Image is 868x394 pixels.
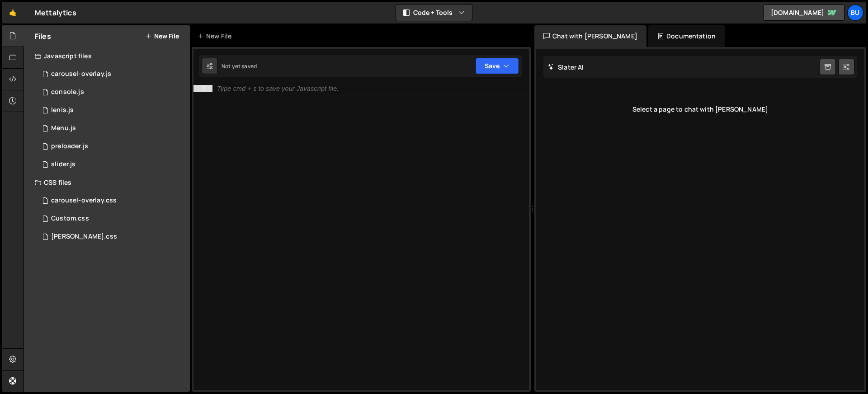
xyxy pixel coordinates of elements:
[2,2,24,23] a: 🤙
[475,58,519,74] button: Save
[217,85,339,92] div: Type cmd + s to save your Javascript file.
[35,210,190,228] div: 16192/43570.css
[35,137,190,155] div: 16192/43565.js
[51,124,76,132] div: Menu.js
[51,215,89,223] div: Custom.css
[396,5,472,21] button: Code + Tools
[51,70,111,78] div: carousel-overlay.js
[51,106,74,114] div: lenis.js
[35,228,190,246] div: 16192/43564.css
[548,63,584,71] h2: Slater AI
[763,5,844,21] a: [DOMAIN_NAME]
[534,25,646,47] div: Chat with [PERSON_NAME]
[24,47,190,65] div: Javascript files
[197,32,235,41] div: New File
[51,233,117,241] div: [PERSON_NAME].css
[648,25,725,47] div: Documentation
[847,5,863,21] a: Bu
[35,65,190,83] div: 16192/43780.js
[145,33,179,40] button: New File
[543,91,857,127] div: Select a page to chat with [PERSON_NAME]
[51,160,75,169] div: slider.js
[35,31,51,41] h2: Files
[51,142,88,150] div: preloader.js
[193,85,212,92] div: 1
[35,83,190,101] div: 16192/43562.js
[35,192,190,210] div: 16192/43781.css
[24,174,190,192] div: CSS files
[51,88,84,96] div: console.js
[35,101,190,119] div: 16192/43563.js
[35,155,190,174] div: 16192/43569.js
[222,62,257,70] div: Not yet saved
[51,197,117,205] div: carousel-overlay.css
[35,119,190,137] div: 16192/43625.js
[35,7,76,18] div: Mettalytics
